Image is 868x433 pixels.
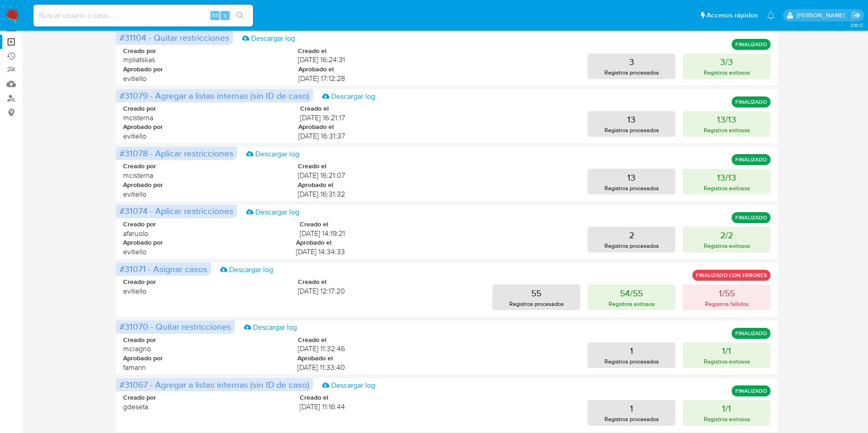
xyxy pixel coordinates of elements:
[211,11,219,20] span: Alt
[706,11,758,20] span: Accesos rápidos
[33,10,253,21] input: Buscar usuario o caso...
[231,9,249,22] button: search-icon
[224,11,226,20] span: s
[797,11,848,20] p: gustavo.deseta@mercadolibre.com
[852,11,861,20] a: Salir
[767,11,775,19] a: Notificaciones
[850,21,863,29] span: 3.161.2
